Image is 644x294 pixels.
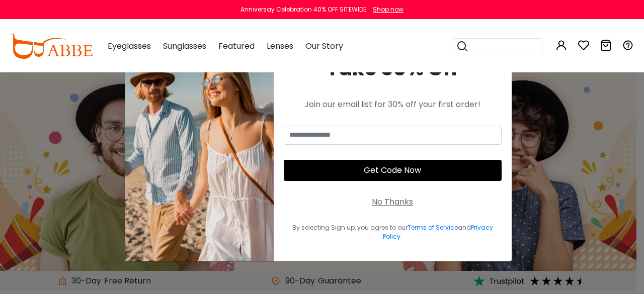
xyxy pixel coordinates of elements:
[373,5,404,14] div: Shop now
[10,34,93,59] img: abbeglasses.com
[284,99,502,111] div: Join our email list for 30% off your first order!
[218,40,255,52] span: Featured
[163,40,206,52] span: Sunglasses
[267,40,293,52] span: Lenses
[368,5,404,14] a: Shop now
[408,223,458,232] a: Terms of Service
[284,160,502,181] button: Get Code Now
[383,223,493,241] a: Privacy Policy
[240,5,366,14] div: Anniversay Celebration 40% OFF SITEWIDE
[108,40,151,52] span: Eyeglasses
[372,196,413,208] div: No Thanks
[284,223,502,241] div: By selecting Sign up, you agree to our and .
[125,33,274,261] img: welcome
[305,40,343,52] span: Our Story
